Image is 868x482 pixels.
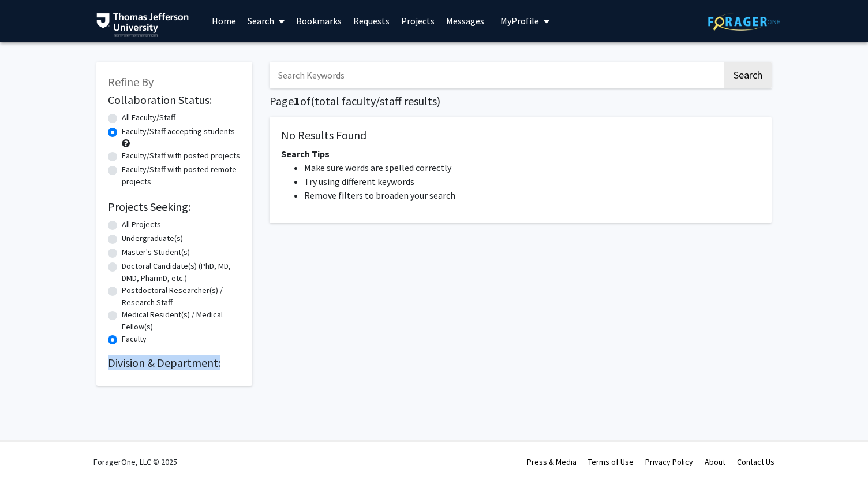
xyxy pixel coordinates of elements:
label: All Projects [122,218,161,231]
nav: Page navigation [270,235,772,261]
a: About [705,457,725,467]
label: Faculty [122,333,147,345]
a: Search [242,1,290,41]
label: Faculty/Staff with posted projects [122,150,240,162]
a: Messages [440,1,490,41]
span: Refine By [108,75,154,89]
li: Make sure words are spelled correctly [304,161,760,175]
span: 1 [294,94,300,108]
a: Privacy Policy [645,457,693,467]
img: Thomas Jefferson University Logo [96,13,189,37]
div: ForagerOne, LLC © 2025 [93,442,177,482]
button: Search [724,62,772,88]
li: Remove filters to broaden your search [304,188,760,202]
label: Medical Resident(s) / Medical Fellow(s) [122,309,241,333]
li: Try using different keywords [304,175,760,188]
iframe: Chat [9,430,49,473]
label: Doctoral Candidate(s) (PhD, MD, DMD, PharmD, etc.) [122,260,241,284]
img: ForagerOne Logo [708,13,780,31]
span: Search Tips [281,148,330,160]
h5: No Results Found [281,128,760,142]
input: Search Keywords [270,62,723,88]
a: Terms of Use [588,457,634,467]
label: Faculty/Staff accepting students [122,125,235,138]
h2: Collaboration Status: [108,93,241,107]
label: All Faculty/Staff [122,112,175,124]
a: Projects [395,1,440,41]
label: Faculty/Staff with posted remote projects [122,164,241,188]
label: Postdoctoral Researcher(s) / Research Staff [122,284,241,309]
label: Undergraduate(s) [122,232,183,244]
label: Master's Student(s) [122,246,190,258]
h1: Page of ( total faculty/staff results) [270,94,772,108]
a: Contact Us [737,457,775,467]
a: Press & Media [527,457,577,467]
a: Requests [347,1,395,41]
h2: Projects Seeking: [108,200,241,214]
h2: Division & Department: [108,356,241,370]
span: My Profile [500,15,539,27]
a: Bookmarks [290,1,347,41]
a: Home [206,1,242,41]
